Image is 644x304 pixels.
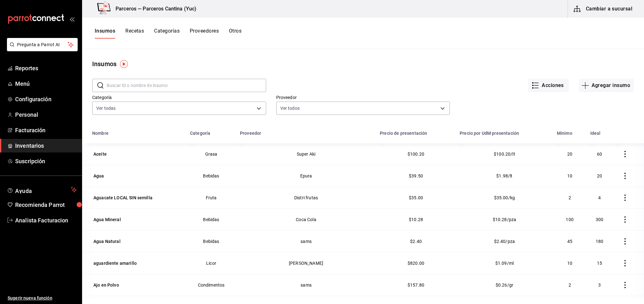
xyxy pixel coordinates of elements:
[93,216,121,223] div: Agua Mineral
[598,282,601,288] span: 3
[567,239,572,244] span: 45
[496,282,513,288] span: $0.26/gr
[409,195,423,200] span: $35.00
[566,217,573,222] span: 100
[236,230,376,252] td: sams
[557,131,572,136] div: Mínimo
[15,141,77,150] span: Inventarios
[579,79,634,92] button: Agregar insumo
[186,143,236,165] td: Grasa
[569,195,571,200] span: 2
[409,173,423,178] span: $39.50
[596,217,603,222] span: 300
[93,173,104,179] div: Agua
[596,239,603,244] span: 180
[110,5,196,13] h3: Parceros — Parceros Cantina (Yuc)
[93,238,121,245] div: Agua Natural
[93,282,119,288] div: Ajo en Polvo
[95,28,115,39] button: Insumos
[567,152,572,157] span: 20
[186,187,236,208] td: Fruta
[15,79,77,88] span: Menú
[590,131,601,136] div: Ideal
[190,131,210,136] div: Categoría
[154,28,180,39] button: Categorías
[15,126,77,134] span: Facturación
[493,217,516,222] span: $10.28/pza
[240,131,261,136] div: Proveedor
[107,79,266,92] input: Buscar ID o nombre de insumo
[15,95,77,103] span: Configuración
[15,64,77,72] span: Reportes
[15,186,69,194] span: Ayuda
[528,79,569,92] button: Acciones
[186,208,236,230] td: Bebidas
[96,105,116,111] span: Ver todas
[186,165,236,187] td: Bebidas
[567,261,572,266] span: 10
[569,282,571,288] span: 2
[236,274,376,296] td: sams
[15,216,77,225] span: Analista Facturacion
[15,110,77,119] span: Personal
[92,131,109,136] div: Nombre
[597,261,602,266] span: 15
[17,41,68,48] span: Pregunta a Parrot AI
[15,201,77,209] span: Recomienda Parrot
[496,173,512,178] span: $1.98/lt
[494,152,515,157] span: $100.20/lt
[494,239,515,244] span: $2.40/pza
[567,173,572,178] span: 10
[93,195,152,201] div: Aguacate LOCAL SIN semilla
[236,252,376,274] td: [PERSON_NAME]
[186,274,236,296] td: Condimentos
[495,261,514,266] span: $1.09/ml
[95,28,241,39] div: navigation tabs
[229,28,241,39] button: Otros
[236,187,376,208] td: Distri frutas
[380,131,427,136] div: Precio de presentación
[408,282,424,288] span: $157.80
[190,28,219,39] button: Proveedores
[125,28,144,39] button: Recetas
[236,143,376,165] td: Super Aki
[460,131,519,136] div: Precio por UdM presentación
[598,195,601,200] span: 4
[408,261,424,266] span: $820.00
[409,217,423,222] span: $10.28
[186,230,236,252] td: Bebidas
[280,105,300,111] span: Ver todos
[494,195,515,200] span: $35.00/kg
[92,59,116,69] div: Insumos
[4,46,78,53] a: Pregunta a Parrot AI
[236,208,376,230] td: Coca Cola
[7,38,78,51] button: Pregunta a Parrot AI
[92,95,266,100] label: Categoría
[69,16,75,22] button: open_drawer_menu
[93,260,137,266] div: aguardiente amarillo
[597,152,602,157] span: 60
[8,295,77,301] span: Sugerir nueva función
[186,252,236,274] td: Licor
[408,152,424,157] span: $100.20
[236,165,376,187] td: Epura
[597,173,602,178] span: 20
[120,60,128,68] img: Tooltip marker
[93,151,107,157] div: Aceite
[15,157,77,165] span: Suscripción
[410,239,422,244] span: $2.40
[276,95,450,100] label: Proveedor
